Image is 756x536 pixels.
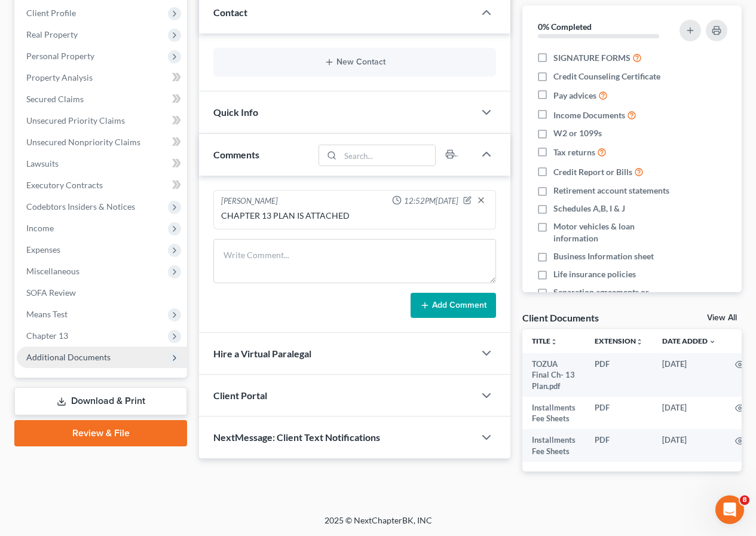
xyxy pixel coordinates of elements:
[411,293,496,318] button: Add Comment
[522,397,585,430] td: Installments Fee Sheets
[595,336,643,345] a: Extensionunfold_more
[26,309,68,319] span: Means Test
[26,201,135,212] span: Codebtors Insiders & Notices
[26,158,59,169] span: Lawsuits
[553,286,677,310] span: Separation agreements or decrees of divorces
[17,131,187,153] a: Unsecured Nonpriority Claims
[17,174,187,196] a: Executory Contracts
[553,71,660,82] span: Credit Counseling Certificate
[26,352,111,362] span: Additional Documents
[553,52,630,64] span: SIGNATURE FORMS
[553,220,677,244] span: Motor vehicles & loan information
[532,336,558,345] a: Titleunfold_more
[26,180,103,190] span: Executory Contracts
[213,106,258,118] span: Quick Info
[14,420,187,446] a: Review & File
[213,149,259,160] span: Comments
[26,8,76,18] span: Client Profile
[17,282,187,304] a: SOFA Review
[26,72,93,82] span: Property Analysis
[707,314,737,322] a: View All
[585,353,653,397] td: PDF
[585,397,653,430] td: PDF
[17,67,187,88] a: Property Analysis
[341,145,436,166] input: Search...
[553,166,632,178] span: Credit Report or Bills
[221,195,278,207] div: [PERSON_NAME]
[26,244,60,255] span: Expenses
[522,429,585,462] td: Installments Fee Sheets
[213,7,247,18] span: Contact
[636,338,643,345] i: unfold_more
[740,495,749,505] span: 8
[26,330,68,341] span: Chapter 13
[26,94,84,104] span: Secured Claims
[26,266,79,276] span: Miscellaneous
[404,195,458,207] span: 12:52PM[DATE]
[553,250,654,262] span: Business Information sheet
[223,57,486,67] button: New Contact
[213,390,267,401] span: Client Portal
[653,353,726,397] td: [DATE]
[14,387,187,415] a: Download & Print
[653,429,726,462] td: [DATE]
[553,146,595,158] span: Tax returns
[553,90,596,102] span: Pay advices
[709,338,716,345] i: expand_more
[26,223,54,233] span: Income
[553,268,636,280] span: Life insurance policies
[26,51,94,61] span: Personal Property
[553,127,602,139] span: W2 or 1099s
[653,397,726,430] td: [DATE]
[213,431,380,443] span: NextMessage: Client Text Notifications
[26,115,125,125] span: Unsecured Priority Claims
[26,137,140,147] span: Unsecured Nonpriority Claims
[538,22,592,32] strong: 0% Completed
[522,311,599,324] div: Client Documents
[585,429,653,462] td: PDF
[221,210,488,222] div: CHAPTER 13 PLAN IS ATTACHED
[26,287,76,298] span: SOFA Review
[522,353,585,397] td: TOZUA Final Ch- 13 Plan.pdf
[26,29,78,39] span: Real Property
[213,348,311,359] span: Hire a Virtual Paralegal
[553,185,669,197] span: Retirement account statements
[17,88,187,110] a: Secured Claims
[553,203,625,215] span: Schedules A,B, I & J
[662,336,716,345] a: Date Added expand_more
[17,110,187,131] a: Unsecured Priority Claims
[38,514,719,536] div: 2025 © NextChapterBK, INC
[553,109,625,121] span: Income Documents
[550,338,558,345] i: unfold_more
[715,495,744,524] iframe: Intercom live chat
[17,153,187,174] a: Lawsuits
